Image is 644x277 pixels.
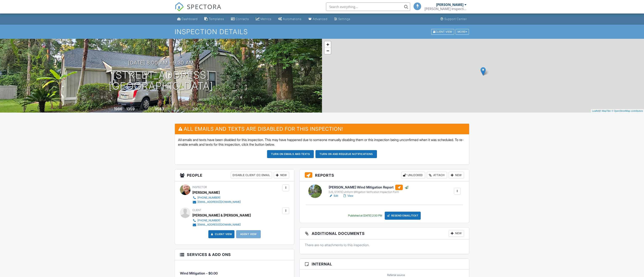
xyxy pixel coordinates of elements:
div: Client View [431,29,454,35]
a: Contacts [229,15,251,23]
h3: All emails and texts are disabled for this inspection! [175,124,469,134]
a: [EMAIL_ADDRESS][DOMAIN_NAME] [192,200,241,204]
div: Templates [209,17,224,21]
div: [EMAIL_ADDRESS][DOMAIN_NAME] [197,200,241,204]
a: [EMAIL_ADDRESS][DOMAIN_NAME] [192,223,247,227]
div: 1359 [126,107,135,111]
h3: Additional Documents [300,227,469,239]
h1: [STREET_ADDRESS] [GEOGRAPHIC_DATA] [109,70,213,92]
span: Client [192,208,201,212]
span: sq.ft. [165,108,170,111]
span: Lot Size [145,108,154,111]
h3: Services & Add ons [175,249,294,260]
img: The Best Home Inspection Software - Spectora [175,2,184,11]
div: Disable Client CC Email [231,172,272,179]
a: Zoom in [325,41,331,48]
div: New [449,172,464,179]
h3: [DATE] 8:00 am - 9:30 am [128,60,194,66]
label: Referral source [387,273,405,277]
a: SPECTORA [175,6,221,15]
h3: Reports [300,169,469,181]
div: New [274,172,289,179]
a: © OpenStreetMap contributors [612,110,643,112]
div: New [449,230,464,237]
a: Advanced [307,15,329,23]
span: sq. ft. [135,108,141,111]
span: Built [109,108,113,111]
div: 9583 [155,107,164,111]
a: Edit [329,194,338,198]
div: [PERSON_NAME] [192,189,220,196]
a: Metrics [254,15,273,23]
div: | [591,109,644,113]
button: Turn on and Requeue Notifications [315,150,377,158]
div: Support Center [444,17,467,21]
a: Support Center [439,15,468,23]
div: Dashboard [182,17,198,21]
div: Unlocked [401,172,425,179]
h6: [PERSON_NAME] Wind Mitigation Report [329,185,409,190]
a: [PERSON_NAME] Wind Mitigation Report [US_STATE] Uniform Mitigation Verification Inspection Form [329,185,409,194]
div: [US_STATE] Uniform Mitigation Verification Inspection Form [329,190,409,194]
div: Advanced [313,17,327,21]
a: [PHONE_NUMBER] [192,218,247,223]
p: All emails and texts have been disabled for this inspection. This may have happened due to someon... [178,137,466,147]
div: [PHONE_NUMBER] [197,196,220,199]
span: Wind Mitigation - $0.00 [180,271,218,275]
div: Settings [338,17,350,21]
a: [PHONE_NUMBER] [192,196,241,200]
div: 3 [174,107,176,111]
h3: People [175,169,294,181]
div: Automations [283,17,302,21]
div: Resend Email/Text [385,212,421,220]
span: SPECTORA [187,2,221,11]
span: bathrooms [198,108,210,111]
a: Client View [210,232,232,236]
a: Client View [431,30,455,33]
a: Automations (Basic) [277,15,303,23]
div: [PERSON_NAME] [436,3,463,7]
a: Zoom out [325,48,331,54]
button: Turn on emails and texts [267,150,314,158]
div: 1986 [114,107,122,111]
a: Settings [333,15,352,23]
h1: Inspection Details [175,28,469,35]
p: There are no attachments to this inspection. [305,243,464,247]
a: Templates [203,15,226,23]
div: More [456,29,469,35]
div: Contacts [236,17,249,21]
span: Inspector [192,186,207,189]
a: Dashboard [176,15,199,23]
div: Metrics [261,17,271,21]
h3: Internal [300,259,469,270]
div: Published at [DATE] 2:30 PM [348,214,382,217]
input: Search everything... [326,3,410,11]
div: [PHONE_NUMBER] [197,219,220,222]
div: [EMAIL_ADDRESS][DOMAIN_NAME] [197,223,241,226]
a: © MapTiler [600,110,611,112]
span: bedrooms [177,108,188,111]
div: Garber Inspection Services [424,7,467,11]
a: Leaflet [592,110,599,112]
div: 2.0 [192,107,198,111]
a: View [342,194,353,198]
div: Attach [427,172,447,179]
div: [PERSON_NAME] & [PERSON_NAME] [192,212,251,218]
